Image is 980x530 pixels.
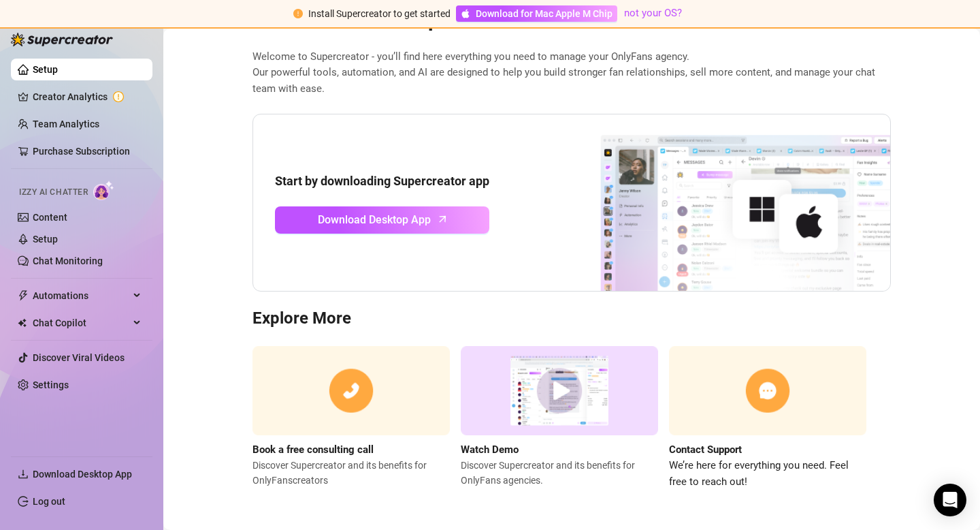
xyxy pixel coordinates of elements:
span: Welcome to Supercreator - you’ll find here everything you need to manage your OnlyFans agency. Ou... [252,49,891,97]
span: Discover Supercreator and its benefits for OnlyFans creators [252,458,450,488]
a: Settings [33,379,69,390]
span: Discover Supercreator and its benefits for OnlyFans agencies. [461,458,658,488]
span: thunderbolt [18,290,29,301]
a: Log out [33,496,65,507]
div: Open Intercom Messenger [934,484,966,516]
span: download [18,469,29,480]
img: consulting call [252,346,450,435]
a: Book a free consulting callDiscover Supercreator and its benefits for OnlyFanscreators [252,346,450,490]
span: Install Supercreator to get started [308,8,451,19]
span: Download for Mac Apple M Chip [476,6,612,21]
a: not your OS? [624,7,682,19]
a: Purchase Subscription [33,140,142,162]
img: logo-BBDzfeDw.svg [11,33,113,46]
a: Chat Monitoring [33,255,103,266]
img: download app [550,114,890,292]
a: Setup [33,64,58,75]
span: exclamation-circle [293,9,303,18]
span: Download Desktop App [33,469,132,480]
strong: Start by downloading Supercreator app [275,174,489,188]
img: AI Chatter [93,181,114,200]
strong: Watch Demo [461,443,519,456]
a: Download Desktop Apparrow-up [275,206,489,234]
a: Download for Mac Apple M Chip [456,5,617,22]
strong: Book a free consulting call [252,443,374,456]
span: Automations [33,285,129,307]
span: Chat Copilot [33,312,129,334]
a: Discover Viral Videos [33,352,125,363]
span: arrow-up [435,211,451,227]
a: Creator Analytics exclamation-circle [33,86,142,108]
span: We’re here for everything you need. Feel free to reach out! [669,458,866,490]
a: Content [33,212,67,223]
a: Watch DemoDiscover Supercreator and its benefits for OnlyFans agencies. [461,346,658,490]
a: Team Analytics [33,119,99,129]
span: Download Desktop App [318,211,431,228]
a: Setup [33,234,58,245]
span: Izzy AI Chatter [19,186,88,199]
img: supercreator demo [461,346,658,435]
span: apple [461,9,470,18]
img: contact support [669,346,866,435]
h3: Explore More [252,308,891,330]
strong: Contact Support [669,443,742,456]
img: Chat Copilot [18,318,27,328]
